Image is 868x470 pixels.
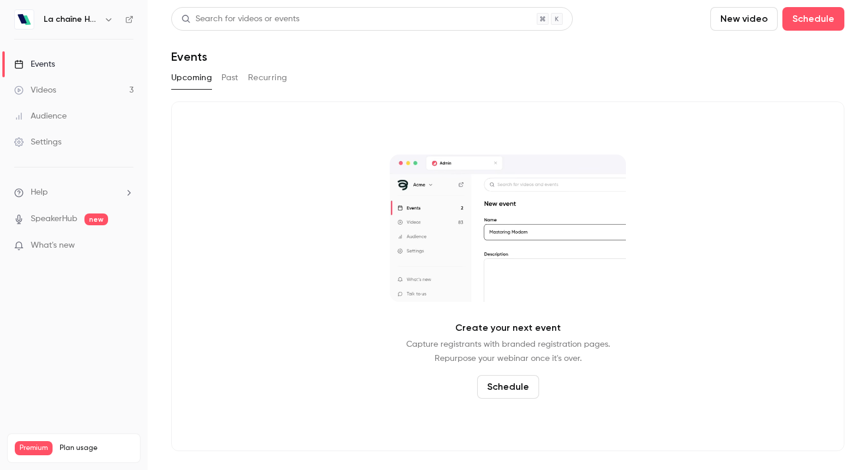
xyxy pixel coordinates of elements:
div: Search for videos or events [181,13,299,25]
button: Upcoming [171,68,212,87]
p: Create your next event [455,321,561,335]
button: New video [710,7,778,31]
h1: Events [171,50,207,64]
li: help-dropdown-opener [14,186,133,199]
button: Schedule [782,7,844,31]
img: La chaîne Hublo [15,10,34,29]
button: Schedule [477,375,539,399]
span: What's new [31,239,75,252]
span: Premium [15,441,53,455]
div: Settings [14,136,61,148]
div: Audience [14,110,67,122]
div: Events [14,58,55,70]
button: Past [221,68,239,87]
p: Capture registrants with branded registration pages. Repurpose your webinar once it's over. [406,337,610,366]
span: Help [31,186,48,199]
span: Plan usage [60,443,133,453]
h6: La chaîne Hublo [44,14,99,25]
button: Recurring [248,68,288,87]
a: SpeakerHub [31,213,77,225]
div: Videos [14,84,56,96]
span: new [84,213,108,225]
